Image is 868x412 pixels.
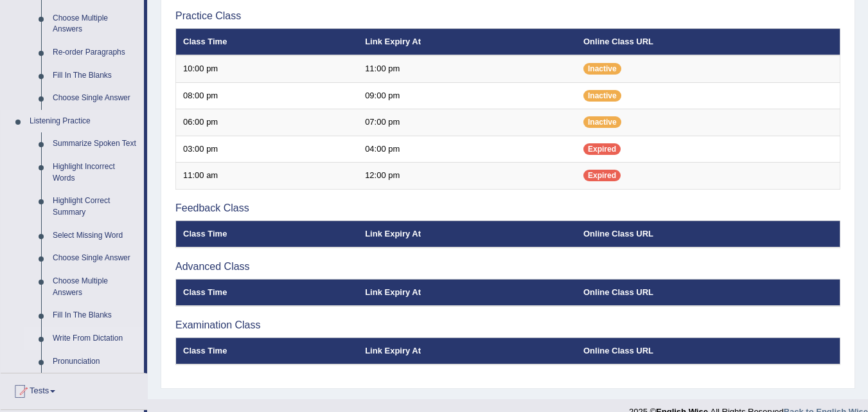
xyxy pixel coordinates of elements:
th: Link Expiry At [358,220,576,247]
td: 12:00 pm [358,163,576,190]
a: Highlight Correct Summary [47,190,144,224]
th: Class Time [176,220,359,247]
td: 07:00 pm [358,109,576,136]
td: 08:00 pm [176,82,359,109]
span: Expired [583,143,621,155]
a: Highlight Incorrect Words [47,156,144,190]
a: Choose Single Answer [47,87,144,110]
a: Tests [1,373,147,406]
th: Link Expiry At [358,337,576,364]
h3: Examination Class [175,319,840,331]
td: 03:00 pm [176,136,359,163]
td: 04:00 pm [358,136,576,163]
a: Re-order Paragraphs [47,41,144,64]
td: 11:00 am [176,163,359,190]
span: Inactive [583,116,621,128]
th: Class Time [176,337,359,364]
h3: Feedback Class [175,202,840,214]
a: Choose Multiple Answers [47,270,144,304]
a: Pronunciation [47,350,144,373]
a: Write From Dictation [47,327,144,350]
a: Select Missing Word [47,224,144,247]
span: Expired [583,170,621,181]
span: Inactive [583,90,621,102]
span: Inactive [583,63,621,75]
th: Class Time [176,28,359,55]
a: Choose Single Answer [47,247,144,270]
a: Choose Multiple Answers [47,7,144,41]
h3: Practice Class [175,10,840,22]
th: Online Class URL [576,28,840,55]
th: Link Expiry At [358,28,576,55]
th: Online Class URL [576,220,840,247]
h3: Advanced Class [175,261,840,273]
a: Summarize Spoken Text [47,132,144,156]
th: Link Expiry At [358,279,576,306]
a: Fill In The Blanks [47,64,144,87]
td: 11:00 pm [358,55,576,82]
th: Online Class URL [576,279,840,306]
th: Online Class URL [576,337,840,364]
td: 09:00 pm [358,82,576,109]
td: 10:00 pm [176,55,359,82]
a: Listening Practice [24,110,144,133]
td: 06:00 pm [176,109,359,136]
a: Fill In The Blanks [47,304,144,327]
th: Class Time [176,279,359,306]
